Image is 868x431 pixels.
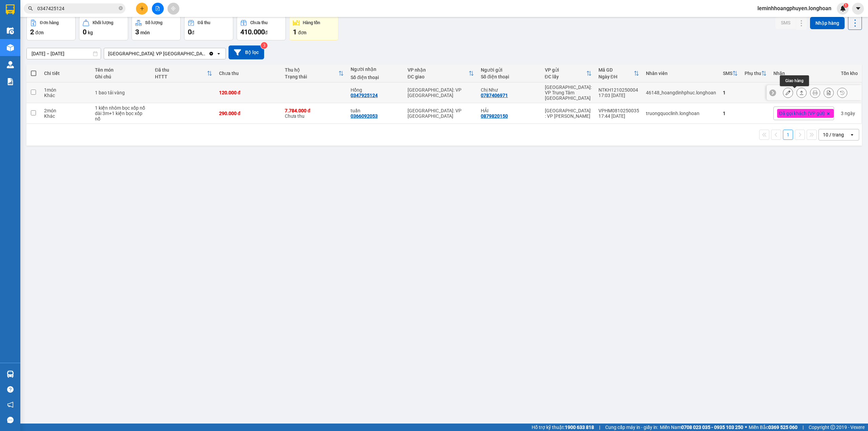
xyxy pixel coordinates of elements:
[598,67,634,73] div: Mã GD
[741,64,770,82] th: Toggle SortBy
[840,5,846,12] img: icon-new-feature
[545,108,592,119] div: [GEOGRAPHIC_DATA] : VP [PERSON_NAME]
[155,67,207,73] div: Đã thu
[545,85,592,101] div: [GEOGRAPHIC_DATA]: VP Trung Tâm [GEOGRAPHIC_DATA]
[209,51,214,56] svg: Clear value
[285,67,338,73] div: Thu hộ
[351,108,401,113] div: tuấn
[285,108,344,113] div: 7.784.000 đ
[44,113,88,119] div: Khác
[285,108,344,119] div: Chưa thu
[79,16,128,40] button: Khối lượng0kg
[37,5,117,12] input: Tìm tên, số ĐT hoặc mã đơn
[119,5,123,12] span: close-circle
[351,87,401,93] div: Hồng
[261,42,268,49] sup: 3
[108,50,207,57] div: [GEOGRAPHIC_DATA]: VP [GEOGRAPHIC_DATA]
[775,17,796,29] button: SMS
[140,6,144,11] span: plus
[7,78,14,85] img: solution-icon
[481,74,538,79] div: Số điện thoại
[250,20,268,25] div: Chưa thu
[598,87,639,93] div: NTKH1210250004
[783,88,793,98] div: Sửa đơn hàng
[240,28,265,36] span: 410.000
[44,108,88,113] div: 2 món
[598,93,639,98] div: 17:03 [DATE]
[598,74,634,79] div: Ngày ĐH
[26,16,76,40] button: Đơn hàng2đơn
[404,64,477,82] th: Toggle SortBy
[136,3,148,15] button: plus
[545,74,586,79] div: ĐC lấy
[681,425,743,430] strong: 0708 023 035 - 0935 103 250
[796,88,807,98] div: Giao hàng
[481,108,538,113] div: HẢI
[155,74,207,79] div: HTTT
[293,28,297,36] span: 1
[481,67,538,73] div: Người gửi
[171,6,176,11] span: aim
[7,371,14,378] img: warehouse-icon
[188,28,192,36] span: 0
[598,113,639,119] div: 17:44 [DATE]
[849,132,855,137] svg: open
[167,3,179,15] button: aim
[35,30,44,35] span: đơn
[408,87,474,98] div: [GEOGRAPHIC_DATA]: VP [GEOGRAPHIC_DATA]
[803,424,804,431] span: |
[545,67,586,73] div: VP gửi
[303,20,320,25] div: Hàng tồn
[95,74,148,79] div: Ghi chú
[852,3,864,15] button: caret-down
[723,90,738,95] div: 1
[841,111,858,116] div: 3
[481,93,508,98] div: 0787406971
[265,30,268,35] span: đ
[198,20,210,25] div: Đã thu
[93,20,113,25] div: Khối lượng
[152,3,164,15] button: file-add
[723,111,738,116] div: 1
[351,67,401,72] div: Người nhận
[219,90,278,95] div: 120.000 đ
[28,6,33,11] span: search
[845,3,847,8] span: 1
[845,111,855,116] span: ngày
[605,424,658,431] span: Cung cấp máy in - giấy in:
[281,64,347,82] th: Toggle SortBy
[145,20,162,25] div: Số lượng
[745,426,747,429] span: ⚪️
[749,424,797,431] span: Miền Bắc
[780,75,809,86] div: Giao hàng
[481,87,538,93] div: Chị Như
[351,75,401,80] div: Số điện thoại
[119,6,123,10] span: close-circle
[7,44,14,51] img: warehouse-icon
[7,27,14,34] img: warehouse-icon
[779,110,825,116] span: Đã gọi khách (VP gửi)
[44,87,88,93] div: 1 món
[88,30,93,35] span: kg
[646,71,716,76] div: Nhân viên
[219,111,278,116] div: 290.000 đ
[6,4,15,15] img: logo-vxr
[855,5,861,12] span: caret-down
[83,28,86,36] span: 0
[155,6,160,11] span: file-add
[44,93,88,98] div: Khác
[408,108,474,119] div: [GEOGRAPHIC_DATA]: VP [GEOGRAPHIC_DATA]
[408,74,469,79] div: ĐC giao
[289,16,338,40] button: Hàng tồn1đơn
[152,64,216,82] th: Toggle SortBy
[140,30,150,35] span: món
[208,50,209,57] input: Selected Phú Yên: VP Tuy Hòa.
[44,71,88,76] div: Chi tiết
[7,401,14,408] span: notification
[783,130,793,140] button: 1
[27,48,101,59] input: Select a date range.
[351,113,378,119] div: 0366092053
[95,67,148,73] div: Tên món
[599,424,600,431] span: |
[719,64,741,82] th: Toggle SortBy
